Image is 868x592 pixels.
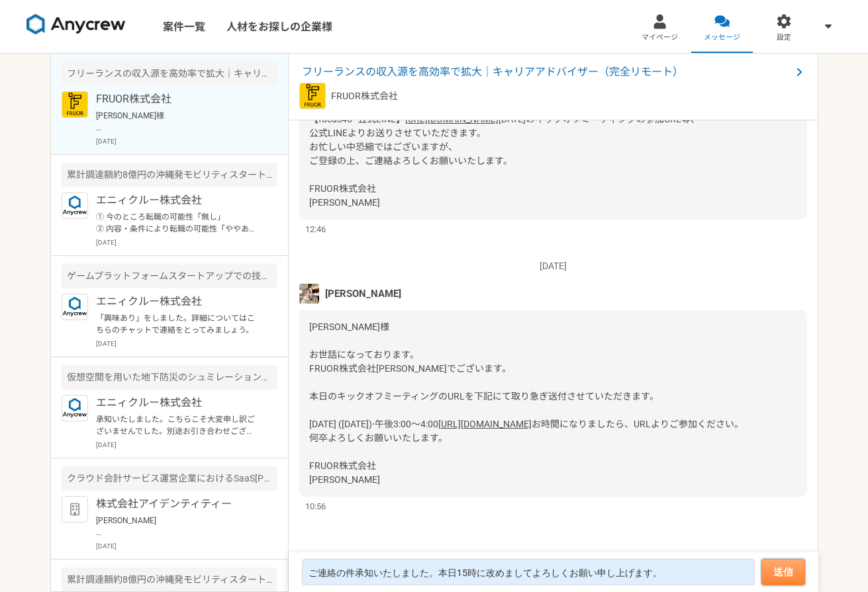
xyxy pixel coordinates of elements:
p: [DATE] [96,541,277,551]
p: [DATE] [96,440,277,450]
img: logo_text_blue_01.png [62,294,88,320]
p: [DATE] [96,339,277,349]
p: [DATE] [96,136,277,146]
span: 12:46 [305,223,326,235]
span: メッセージ [704,32,740,43]
p: エニィクルー株式会社 [96,192,260,208]
div: クラウド会計サービス運営企業におけるSaaS[PERSON_NAME]管理ツールのバックエンド開発 [62,466,277,491]
img: default_org_logo-42cde973f59100197ec2c8e796e4974ac8490bb5b08a0eb061ff975e4574aa76.png [62,496,88,523]
p: [DATE] [96,237,277,247]
a: [URL][DOMAIN_NAME] [438,419,532,429]
p: ① 今のところ転職の可能性「無し」 ② 内容・条件により転職の可能性「ややあり」（1年以上先） ③ 内容・条件により転職の可能性「あり」（半年から1年以内程度） ④ 転職を「積極的に検討中」（半... [96,211,260,235]
div: フリーランスの収入源を高効率で拡大｜キャリアアドバイザー（完全リモート） [62,62,277,86]
span: マイページ [642,32,678,43]
span: [PERSON_NAME] [325,286,401,301]
p: FRUOR株式会社 [331,89,398,103]
span: [DATE]のキックオフミーティングの参加URL等、 公式LINEよりお送りさせていただきます。 お忙しい中恐縮ではございますが、 ご登録の上、ご連絡よろしくお願いいたします。 FRUOR株式会... [309,114,700,208]
img: FRUOR%E3%83%AD%E3%82%B3%E3%82%99.png [62,91,88,118]
img: FRUOR%E3%83%AD%E3%82%B3%E3%82%99.png [299,83,326,109]
span: 設定 [777,32,791,43]
p: [PERSON_NAME]様 お世話になっております。 FRUOR株式会社[PERSON_NAME]でございます。 本日のキックオフミーティングのURLを下記にて取り急ぎ送付させていただきます。... [96,110,260,134]
p: FRUOR株式会社 [96,91,260,107]
span: お時間になりましたら、URLよりご参加ください。 何卒よろしくお願いいたします。 FRUOR株式会社 [PERSON_NAME] [309,419,744,485]
div: ゲームプラットフォームスタートアップでの技術責任者ポジション（VPoE）を募集 [62,264,277,288]
img: 8DqYSo04kwAAAAASUVORK5CYII= [26,14,126,35]
p: 承知いたしました。こちらこそ大変申し訳ございませんでした。別途お引き合わせございましたら随時ご連絡いただければと思います。引き続きよろしくお願いいたします。 [96,413,260,437]
div: 累計調達額約8億円の沖縄発モビリティスタートアップ テックリード [62,163,277,187]
p: [DATE] [299,259,807,273]
textarea: ご連絡の件承知いたしました。本日15時に改めましてよろしくお願い申し上げます。 [302,559,755,585]
p: [PERSON_NAME] お世話になっております。 株式会社アイデンティティーのテクフリカウンセラーです。 ご返信いただきありがとうございます。 確認したところ今回ご紹介させていただいた案件は... [96,515,260,538]
a: [URL][DOMAIN_NAME] [405,114,499,124]
span: [PERSON_NAME]様 お世話になっております。 FRUOR株式会社[PERSON_NAME]でございます。 本日のキックオフミーティングのURLを下記にて取り急ぎ送付させていただきます。... [309,321,659,429]
img: logo_text_blue_01.png [62,192,88,219]
span: [PERSON_NAME]様 お世話になっております。 FRUOR株式会社[PERSON_NAME]でございます。 先ほどはご面談のお時間ありがとうございました。 念の為、下記にて公式LINE ... [309,3,561,124]
div: 仮想空間を用いた地下防災のシュミレーションシステム開発 Unityエンジニア [62,365,277,390]
p: エニィクルー株式会社 [96,294,260,310]
p: エニィクルー株式会社 [96,395,260,411]
img: unnamed.jpg [299,284,319,304]
button: 送信 [761,559,805,585]
img: logo_text_blue_01.png [62,395,88,421]
p: 「興味あり」をしました。詳細についてはこちらのチャットで連絡をとってみましょう。 [96,312,260,336]
span: 10:56 [305,500,326,513]
p: 株式会社アイデンティティー [96,496,260,512]
div: 累計調達額約8億円の沖縄発モビリティスタートアップ テックリード [62,568,277,592]
span: フリーランスの収入源を高効率で拡大｜キャリアアドバイザー（完全リモート） [302,64,791,80]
